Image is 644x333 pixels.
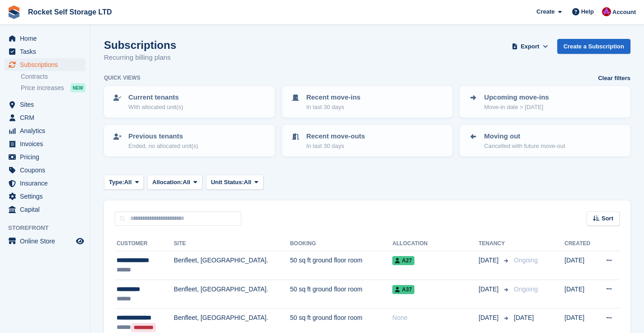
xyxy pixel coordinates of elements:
th: Customer [115,237,174,251]
span: Create [536,7,555,16]
a: menu [5,164,85,176]
p: Upcoming move-ins [484,92,549,103]
img: stora-icon-8386f47178a22dfd0bd8f6a31ec36ba5ce8667c1dd55bd0f319d3a0aa187defe.svg [7,5,21,19]
p: Current tenants [128,92,183,103]
p: With allocated unit(s) [128,103,183,112]
p: In last 30 days [306,142,365,151]
span: Unit Status: [211,178,244,187]
span: Allocation: [152,178,183,187]
th: Allocation [392,237,479,251]
a: menu [5,58,85,71]
span: Pricing [20,151,74,163]
span: CRM [20,111,74,124]
span: [DATE] [479,256,500,265]
a: menu [5,235,85,247]
div: None [392,313,479,323]
td: Benfleet, [GEOGRAPHIC_DATA]. [174,251,290,280]
a: menu [5,177,85,190]
span: Invoices [20,138,74,150]
th: Site [174,237,290,251]
span: Type: [109,178,124,187]
span: A27 [392,256,414,265]
a: Current tenants With allocated unit(s) [105,87,274,117]
p: Ended, no allocated unit(s) [128,142,198,151]
span: All [183,178,190,187]
span: Storefront [8,224,90,233]
button: Type: All [104,175,144,190]
p: Cancelled with future move-out [484,142,565,151]
p: Recurring billing plans [104,52,176,63]
h1: Subscriptions [104,39,176,51]
span: [DATE] [479,313,500,323]
a: menu [5,45,85,58]
span: All [124,178,132,187]
td: 50 sq ft ground floor room [290,280,393,309]
span: Account [612,8,636,17]
span: [DATE] [514,314,534,321]
p: Recent move-ins [306,92,361,103]
a: Rocket Self Storage LTD [24,5,116,19]
a: Recent move-outs In last 30 days [283,126,452,156]
span: Coupons [20,164,74,176]
span: Tasks [20,45,74,58]
div: NEW [71,83,85,92]
td: 50 sq ft ground floor room [290,251,393,280]
span: Sites [20,98,74,111]
a: Create a Subscription [557,39,630,54]
p: Previous tenants [128,131,198,142]
span: Subscriptions [20,58,74,71]
a: menu [5,98,85,111]
span: A37 [392,285,414,294]
button: Export [510,39,550,54]
a: menu [5,138,85,150]
span: Price increases [21,84,64,92]
a: Clear filters [598,74,630,83]
td: Benfleet, [GEOGRAPHIC_DATA]. [174,280,290,309]
a: menu [5,190,85,203]
th: Tenancy [479,237,510,251]
a: menu [5,111,85,124]
span: [DATE] [479,285,500,294]
a: menu [5,32,85,45]
a: Moving out Cancelled with future move-out [461,126,630,156]
a: Upcoming move-ins Move-in date > [DATE] [461,87,630,117]
button: Allocation: All [147,175,202,190]
span: Help [581,7,594,16]
span: Online Store [20,235,74,247]
p: Recent move-outs [306,131,365,142]
span: Capital [20,203,74,216]
a: menu [5,151,85,163]
span: Export [521,42,539,51]
p: Moving out [484,131,565,142]
span: Sort [602,214,613,223]
span: Ongoing [514,285,538,293]
th: Created [564,237,596,251]
td: [DATE] [564,280,596,309]
th: Booking [290,237,393,251]
a: Contracts [21,72,85,81]
a: Previous tenants Ended, no allocated unit(s) [105,126,274,156]
p: Move-in date > [DATE] [484,103,549,112]
button: Unit Status: All [206,175,263,190]
a: menu [5,203,85,216]
span: Ongoing [514,257,538,264]
a: Preview store [75,236,85,247]
span: Settings [20,190,74,203]
a: Recent move-ins In last 30 days [283,87,452,117]
span: Home [20,32,74,45]
p: In last 30 days [306,103,361,112]
span: Insurance [20,177,74,190]
h6: Quick views [104,74,141,82]
a: Price increases NEW [21,83,85,93]
span: All [244,178,252,187]
td: [DATE] [564,251,596,280]
a: menu [5,124,85,137]
span: Analytics [20,124,74,137]
img: Lee Tresadern [602,7,611,16]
